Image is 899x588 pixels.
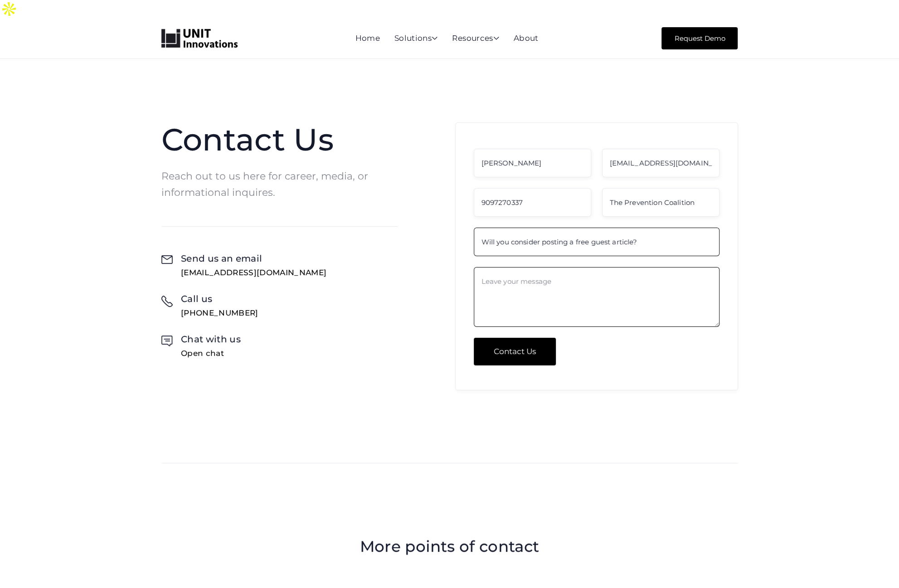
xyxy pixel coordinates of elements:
a: About [514,34,539,43]
h1: Contact Us [161,122,398,157]
input: Email Address [602,149,719,177]
a: Call us[PHONE_NUMBER] [161,292,258,317]
input: Phone Number [474,188,591,217]
form: Contact Form [474,149,719,365]
a: Home [355,34,380,43]
div: Solutions [394,34,437,44]
input: How can we help? [474,228,719,256]
div: [PHONE_NUMBER] [181,309,258,317]
span:  [493,34,499,42]
h2: More points of contact [292,536,607,557]
div: Solutions [394,34,437,44]
p: Reach out to us here for career, media, or informational inquires. [161,168,398,201]
div: Resources [452,34,499,44]
div: Resources [452,34,499,44]
div:  [161,336,173,358]
iframe: Chat Widget [744,490,899,588]
h2: Call us [181,292,258,305]
h2: Send us an email [181,252,327,265]
div:  [161,255,173,277]
div: Open chat [181,349,241,358]
div:  [161,296,173,317]
a: Request Demo [661,27,738,49]
input: Company Name [602,188,719,217]
input: Full Name [474,149,591,177]
div: [EMAIL_ADDRESS][DOMAIN_NAME] [181,268,327,277]
span:  [432,34,437,42]
a: home [161,29,238,48]
a: Send us an email[EMAIL_ADDRESS][DOMAIN_NAME] [161,252,327,277]
h2: Chat with us [181,333,241,345]
a: Chat with usOpen chat [161,333,241,358]
input: Contact Us [474,338,556,365]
